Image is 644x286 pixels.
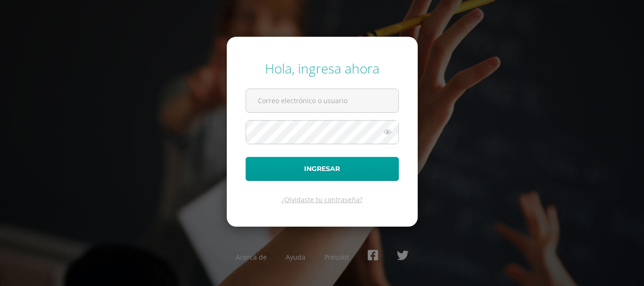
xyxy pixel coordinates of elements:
[286,253,305,261] a: Ayuda
[236,253,267,261] a: Acerca de
[281,195,363,204] a: ¿Olvidaste tu contraseña?
[246,157,399,181] button: Ingresar
[246,59,399,77] div: Hola, ingresa ahora
[324,253,349,261] a: Presskit
[246,89,398,112] input: Correo electrónico o usuario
